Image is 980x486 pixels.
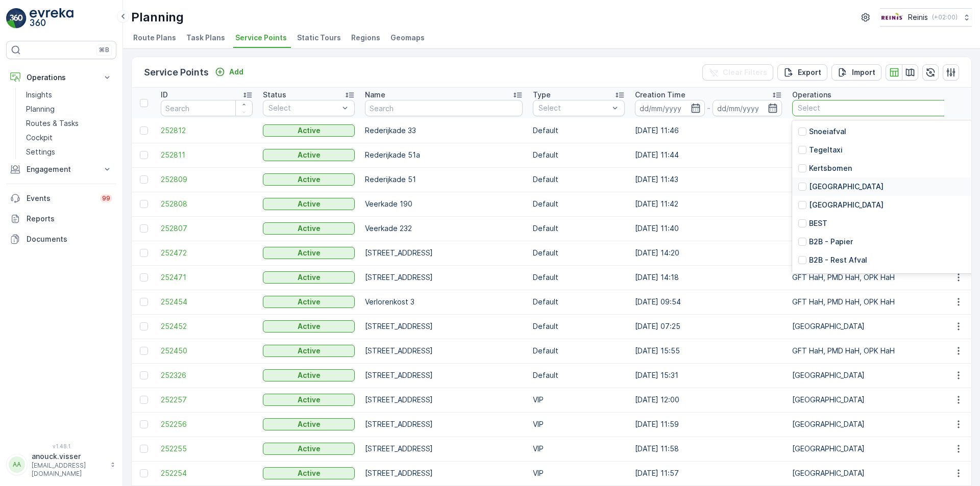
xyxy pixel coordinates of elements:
div: Toggle Row Selected [140,420,148,428]
p: - [707,102,710,114]
input: dd/mm/yyyy [713,100,782,116]
span: 252812 [161,125,253,136]
button: Export [777,64,827,81]
p: Active [298,444,321,454]
p: Active [298,248,321,258]
p: Planning [26,104,55,114]
td: [DATE] 11:42 [630,192,787,216]
td: [DATE] 15:55 [630,339,787,363]
td: VIP [528,461,630,485]
div: Toggle Row Selected [140,445,148,453]
td: Rederijkade 51a [360,143,528,167]
td: Veerkade 190 [360,192,528,216]
button: Operations [6,67,116,88]
td: [DATE] 14:20 [630,241,787,265]
p: Planning [131,9,184,25]
td: [STREET_ADDRESS] [360,461,528,485]
span: Static Tours [297,33,341,43]
a: 252454 [161,297,253,307]
span: 252326 [161,370,253,380]
button: Active [263,394,355,406]
a: 252808 [161,199,253,209]
button: Active [263,320,355,332]
p: Clear Filters [723,67,767,78]
a: Insights [22,88,116,102]
a: 252472 [161,248,253,258]
button: Active [263,369,355,381]
p: Export [798,67,821,78]
img: Reinis-Logo-Vrijstaand_Tekengebied-1-copy2_aBO4n7j.png [880,12,904,23]
button: Active [263,222,355,235]
span: Route Plans [133,33,176,43]
span: 252811 [161,150,253,160]
div: AA [9,456,25,473]
a: 252255 [161,444,253,454]
p: Active [298,150,321,160]
a: 252257 [161,395,253,405]
p: Select [268,103,339,113]
div: Toggle Row Selected [140,469,148,477]
p: B2B - Rest Afval [809,255,867,265]
a: 252450 [161,346,253,356]
span: 252809 [161,174,253,185]
td: Default [528,241,630,265]
button: Active [263,173,355,186]
input: Search [161,100,253,116]
p: ⌘B [99,46,109,54]
a: Documents [6,229,116,249]
span: 252807 [161,223,253,234]
td: [DATE] 11:58 [630,437,787,461]
td: [STREET_ADDRESS] [360,314,528,339]
td: [DATE] 11:40 [630,216,787,241]
td: Default [528,167,630,192]
img: logo_light-DOdMpM7g.png [30,8,73,29]
p: [GEOGRAPHIC_DATA] [809,200,884,210]
div: Toggle Row Selected [140,396,148,404]
button: Add [211,66,248,78]
div: Toggle Row Selected [140,249,148,257]
td: Default [528,118,630,143]
button: Active [263,296,355,308]
a: Planning [22,102,116,116]
p: Documents [27,234,112,244]
td: VIP [528,388,630,412]
td: VIP [528,437,630,461]
button: Reinis(+02:00) [880,8,972,27]
a: Events99 [6,188,116,209]
div: Toggle Row Selected [140,126,148,135]
td: Default [528,265,630,290]
p: Name [365,90,385,100]
td: [STREET_ADDRESS] [360,339,528,363]
span: 252256 [161,419,253,429]
span: Service Points [235,33,287,43]
p: Cockpit [26,133,53,143]
div: Toggle Row Selected [140,224,148,233]
a: 252452 [161,321,253,331]
td: [DATE] 14:18 [630,265,787,290]
td: [STREET_ADDRESS] [360,388,528,412]
td: Default [528,314,630,339]
td: Default [528,290,630,314]
td: [DATE] 11:43 [630,167,787,192]
p: Reports [27,214,112,224]
p: Tegeltaxi [809,145,843,155]
p: [EMAIL_ADDRESS][DOMAIN_NAME] [32,462,105,478]
p: anouck.visser [32,451,105,462]
td: Default [528,143,630,167]
a: Cockpit [22,131,116,145]
img: logo [6,8,27,29]
p: Operations [27,72,96,83]
input: Search [365,100,523,116]
p: 99 [102,194,110,202]
span: Regions [351,33,380,43]
td: [DATE] 15:31 [630,363,787,388]
p: Active [298,272,321,283]
td: Default [528,216,630,241]
td: [DATE] 09:54 [630,290,787,314]
td: Rederijkade 33 [360,118,528,143]
span: v 1.48.1 [6,443,116,449]
td: [DATE] 07:25 [630,314,787,339]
